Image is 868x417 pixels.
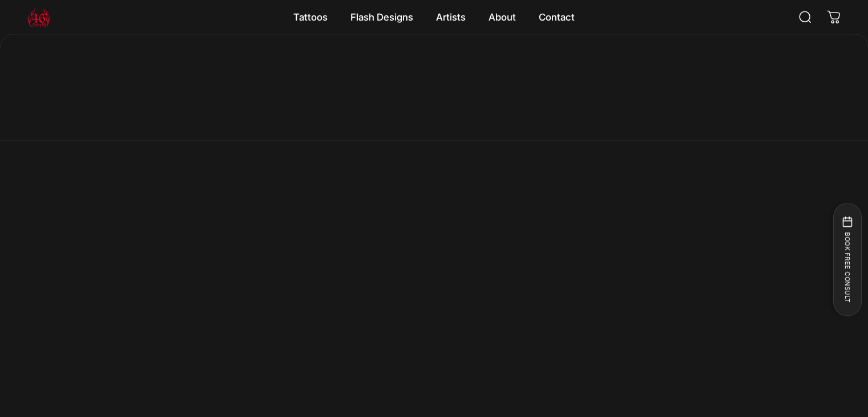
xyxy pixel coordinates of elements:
summary: About [477,5,527,29]
button: BOOK FREE CONSULT [833,203,861,316]
summary: Flash Designs [339,5,425,29]
a: 0 items [821,5,846,30]
a: Contact [527,5,586,29]
summary: Artists [425,5,477,29]
summary: Tattoos [282,5,339,29]
nav: Primary [282,5,586,29]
